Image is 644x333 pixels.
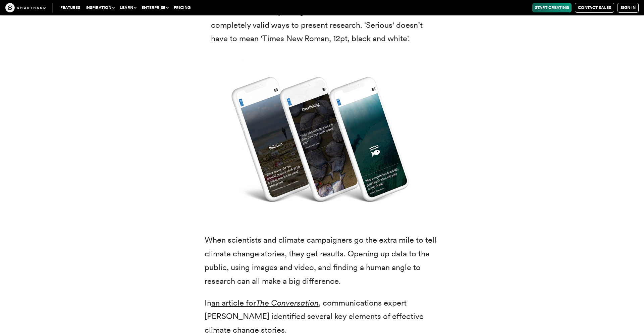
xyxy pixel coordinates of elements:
a: creative science comms [317,6,404,16]
a: Visual storytelling [240,6,304,16]
a: Contact Sales [575,3,614,13]
button: Enterprise [139,3,171,12]
a: Start Creating [532,3,572,12]
img: Screenshots from a climate change story from MSC. [205,54,439,223]
img: The Craft [5,3,46,12]
button: Inspiration [83,3,117,12]
a: Sign in [618,3,639,13]
a: an article forThe Conversation [211,298,319,308]
a: Pricing [171,3,193,12]
button: Learn [117,3,139,12]
em: The Conversation [256,298,319,308]
p: When scientists and climate campaigners go the extra mile to tell climate change stories, they ge... [205,233,439,288]
a: Features [58,3,83,12]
